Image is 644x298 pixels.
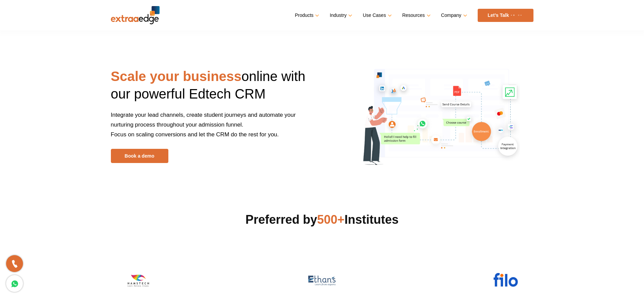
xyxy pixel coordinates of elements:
a: Let’s Talk [478,9,533,22]
a: Industry [330,10,351,20]
h2: Preferred by Institutes [111,212,533,228]
a: Company [441,10,466,20]
a: Book a demo [111,149,168,163]
a: Products [295,10,318,20]
a: Use Cases [363,10,390,20]
img: scale-your-business-online-with-edtech-crm [353,56,529,174]
p: Integrate your lead channels, create student journeys and automate your nurturing process through... [111,110,317,149]
h1: online with our powerful Edtech CRM [111,67,317,110]
a: Resources [402,10,429,20]
span: 500+ [317,213,344,226]
strong: Scale your business [111,69,242,84]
